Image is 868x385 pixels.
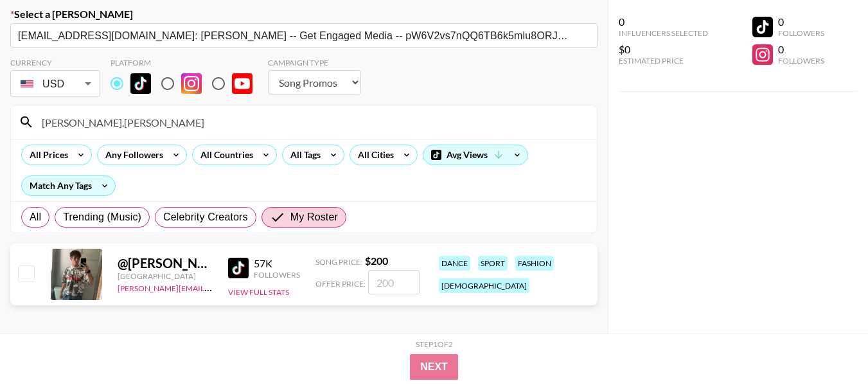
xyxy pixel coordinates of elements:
img: Instagram [181,73,202,94]
div: 0 [778,15,824,28]
div: Avg Views [423,145,527,165]
div: 57K [254,257,300,270]
div: Currency [10,58,100,67]
div: All Prices [22,145,71,165]
div: Estimated Price [619,56,708,66]
div: 0 [619,15,708,28]
span: Song Price: [315,257,362,267]
div: 0 [778,43,824,56]
div: fashion [515,256,554,271]
div: [DEMOGRAPHIC_DATA] [439,278,529,293]
img: TikTok [130,73,151,94]
div: All Cities [350,145,396,165]
span: My Roster [290,210,338,225]
div: All Countries [193,145,256,165]
span: All [30,210,41,225]
div: [GEOGRAPHIC_DATA] [118,271,213,281]
div: Campaign Type [268,58,361,67]
div: dance [439,256,470,271]
label: Select a [PERSON_NAME] [10,8,598,21]
div: @ [PERSON_NAME].[PERSON_NAME].161 [118,255,213,271]
div: Followers [778,28,824,38]
button: Next [410,354,458,380]
div: Influencers Selected [619,28,708,38]
a: [PERSON_NAME][EMAIL_ADDRESS][PERSON_NAME][DOMAIN_NAME] [118,281,369,293]
div: Followers [778,56,824,66]
strong: $ 200 [365,255,388,267]
img: TikTok [228,258,249,278]
div: Step 1 of 2 [416,339,453,349]
div: $0 [619,43,708,56]
div: All Tags [283,145,323,165]
span: Trending (Music) [63,210,141,225]
div: Platform [111,58,263,67]
span: Offer Price: [315,279,366,289]
img: YouTube [232,73,252,94]
span: Celebrity Creators [163,210,248,225]
button: View Full Stats [228,287,289,297]
div: Any Followers [98,145,166,165]
input: Search by User Name [34,112,589,132]
input: 200 [368,270,420,294]
div: Match Any Tags [22,176,115,195]
div: USD [13,73,98,95]
div: Followers [254,270,300,280]
div: sport [478,256,508,271]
